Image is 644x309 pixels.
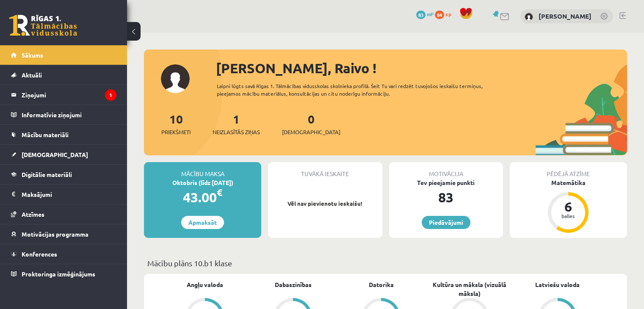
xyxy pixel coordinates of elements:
[22,131,69,138] span: Mācību materiāli
[539,12,591,20] a: [PERSON_NAME]
[426,280,514,298] a: Kultūra un māksla (vizuālā māksla)
[161,128,191,136] span: Priekšmeti
[22,171,72,178] span: Digitālie materiāli
[22,71,42,79] span: Aktuāli
[11,125,116,144] a: Mācību materiāli
[22,230,88,238] span: Motivācijas programma
[389,178,503,187] div: Tev pieejamie punkti
[213,111,260,136] a: 1Neizlasītās ziņas
[11,224,116,244] a: Motivācijas programma
[11,204,116,224] a: Atzīmes
[22,185,116,204] legend: Maksājumi
[11,145,116,164] a: [DEMOGRAPHIC_DATA]
[11,264,116,284] a: Proktoringa izmēģinājums
[535,280,580,289] a: Latviešu valoda
[187,280,223,289] a: Angļu valoda
[22,105,116,124] legend: Informatīvie ziņojumi
[161,111,191,136] a: 10Priekšmeti
[147,257,624,269] p: Mācību plāns 10.b1 klase
[268,162,382,178] div: Tuvākā ieskaite
[22,210,44,218] span: Atzīmes
[144,178,261,187] div: Oktobris (līdz [DATE])
[11,244,116,264] a: Konferences
[510,178,627,187] div: Matemātika
[105,89,116,101] i: 1
[369,280,394,289] a: Datorika
[445,11,451,17] span: xp
[416,11,426,19] span: 83
[510,178,627,234] a: Matemātika 6 balles
[389,162,503,178] div: Motivācija
[427,11,434,17] span: mP
[11,85,116,105] a: Ziņojumi1
[213,128,260,136] span: Neizlasītās ziņas
[510,162,627,178] div: Pēdējā atzīme
[435,11,444,19] span: 84
[144,187,261,207] div: 43.00
[272,199,378,208] p: Vēl nav pievienotu ieskaišu!
[11,165,116,184] a: Digitālie materiāli
[422,216,470,229] a: Piedāvājumi
[22,270,95,278] span: Proktoringa izmēģinājums
[217,82,507,97] div: Laipni lūgts savā Rīgas 1. Tālmācības vidusskolas skolnieka profilā. Šeit Tu vari redzēt tuvojošo...
[22,85,116,105] legend: Ziņojumi
[217,186,222,199] span: €
[11,185,116,204] a: Maksājumi
[22,151,88,158] span: [DEMOGRAPHIC_DATA]
[11,105,116,124] a: Informatīvie ziņojumi
[556,200,581,213] div: 6
[525,13,533,21] img: Raivo Jurciks
[556,213,581,218] div: balles
[216,58,627,78] div: [PERSON_NAME], Raivo !
[9,15,77,36] a: Rīgas 1. Tālmācības vidusskola
[282,128,340,136] span: [DEMOGRAPHIC_DATA]
[144,162,261,178] div: Mācību maksa
[22,51,43,59] span: Sākums
[11,45,116,65] a: Sākums
[22,250,57,258] span: Konferences
[181,216,224,229] a: Apmaksāt
[275,280,312,289] a: Dabaszinības
[416,11,434,17] a: 83 mP
[11,65,116,85] a: Aktuāli
[389,187,503,207] div: 83
[435,11,455,17] a: 84 xp
[282,111,340,136] a: 0[DEMOGRAPHIC_DATA]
